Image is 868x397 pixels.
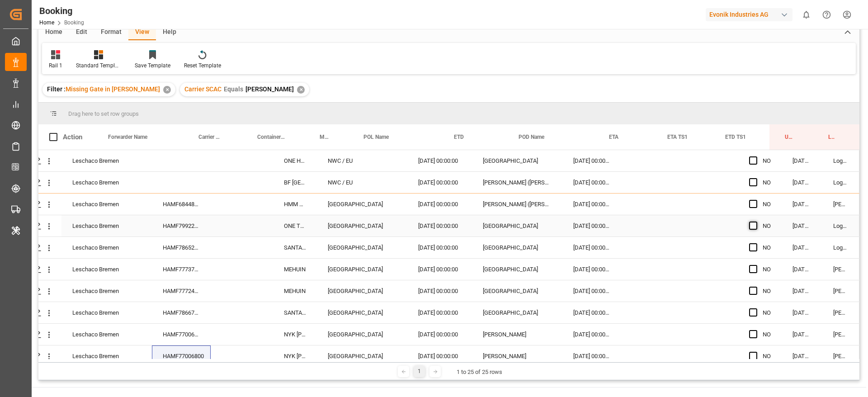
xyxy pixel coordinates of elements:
div: Rail 1 [49,61,62,70]
div: [DATE] 06:55:14 [782,172,822,193]
span: Forwarder Name [108,134,147,140]
span: ETD TS1 [725,134,746,140]
div: Press SPACE to select this row. [7,215,859,237]
div: Logward System [822,150,859,171]
span: ETD [454,134,464,140]
div: [PERSON_NAME] [822,280,859,302]
span: POD Name [519,134,544,140]
div: HAMF77737500 [152,259,211,280]
div: Format [94,25,128,40]
div: Leschaco Bremen [61,345,152,367]
div: [DATE] 00:00:00 [562,215,621,236]
div: [GEOGRAPHIC_DATA] [317,259,407,280]
div: Leschaco Bremen [61,280,152,302]
div: Action [63,133,82,141]
div: [GEOGRAPHIC_DATA] [317,324,407,345]
div: [DATE] 11:29:17 [782,345,822,367]
div: [DATE] 00:00:00 [407,150,472,171]
div: SANTA [PERSON_NAME] [273,237,317,258]
div: [GEOGRAPHIC_DATA] [472,237,562,258]
div: [DATE] 00:00:00 [407,172,472,193]
div: Leschaco Bremen [61,324,152,345]
div: [PERSON_NAME] ([PERSON_NAME]) [472,194,562,215]
div: [DATE] 11:30:56 [782,302,822,323]
div: NWC / EU [317,150,407,171]
div: Logward System [822,215,859,236]
div: NO [763,237,771,258]
span: Last Opened Date [828,134,835,140]
div: HAMF77006800 [152,324,211,345]
div: Booking [39,4,84,18]
div: Leschaco Bremen [61,259,152,280]
div: [GEOGRAPHIC_DATA] [472,215,562,236]
div: NO [763,151,771,171]
div: [DATE] 11:32:05 [782,259,822,280]
div: HAMF78667800 [152,302,211,323]
div: [PERSON_NAME] [472,345,562,367]
div: HAMF77724800 [152,280,211,302]
span: Carrier SCAC [184,85,222,93]
div: Press SPACE to select this row. [7,237,859,259]
div: Leschaco Bremen [61,237,152,258]
div: Leschaco Bremen [61,302,152,323]
span: Equals [224,85,243,93]
div: NO [763,346,771,367]
span: Update Last Opened By [785,134,794,140]
div: [DATE] 00:00:00 [562,280,621,302]
div: 1 to 25 of 25 rows [457,368,502,377]
div: [DATE] 00:00:00 [407,280,472,302]
div: Help [156,25,183,40]
button: show 0 new notifications [796,5,816,25]
div: BF [GEOGRAPHIC_DATA] [273,172,317,193]
span: POL Name [363,134,389,140]
div: Press SPACE to select this row. [7,150,859,172]
div: NO [763,194,771,215]
span: Filter : [47,85,66,93]
div: [GEOGRAPHIC_DATA] [472,259,562,280]
div: NO [763,259,771,280]
span: Container No. [257,134,285,140]
div: [DATE] 00:00:00 [562,194,621,215]
div: [DATE] 00:00:00 [562,150,621,171]
div: NWC / EU [317,172,407,193]
div: [DATE] 00:00:00 [562,237,621,258]
span: Drag here to set row groups [68,110,139,117]
div: [PERSON_NAME] [822,259,859,280]
div: Press SPACE to select this row. [7,259,859,280]
div: ONE TRUST [273,215,317,236]
div: Press SPACE to select this row. [7,302,859,324]
a: Home [39,19,54,26]
div: [GEOGRAPHIC_DATA] [472,302,562,323]
div: [DATE] 00:00:00 [562,324,621,345]
div: ✕ [163,86,171,94]
div: [DATE] 00:00:00 [562,172,621,193]
div: [GEOGRAPHIC_DATA] [317,302,407,323]
span: Missing Gate in [PERSON_NAME] [66,85,160,93]
div: Leschaco Bremen [61,172,152,193]
div: NYK [PERSON_NAME] [273,324,317,345]
div: [DATE] 00:00:00 [407,345,472,367]
div: Evonik Industries AG [706,8,793,21]
div: HAMF77006800 [152,345,211,367]
div: Reset Template [184,61,221,70]
div: [DATE] 00:00:00 [407,194,472,215]
div: Standard Templates [76,61,121,70]
div: MEHUIN [273,259,317,280]
div: Press SPACE to select this row. [7,280,859,302]
div: [PERSON_NAME] [822,324,859,345]
div: [DATE] 13:06:34 [782,215,822,236]
button: Help Center [816,5,837,25]
div: [DATE] 06:55:21 [782,150,822,171]
div: NO [763,324,771,345]
div: Press SPACE to select this row. [7,172,859,194]
div: Save Template [135,61,170,70]
div: Leschaco Bremen [61,215,152,236]
div: NYK [PERSON_NAME] [273,345,317,367]
div: HMM TACOMA [273,194,317,215]
div: Press SPACE to select this row. [7,194,859,215]
div: Home [38,25,69,40]
div: [GEOGRAPHIC_DATA] [317,237,407,258]
button: Evonik Industries AG [706,6,796,23]
div: [PERSON_NAME] [822,345,859,367]
div: Press SPACE to select this row. [7,324,859,345]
